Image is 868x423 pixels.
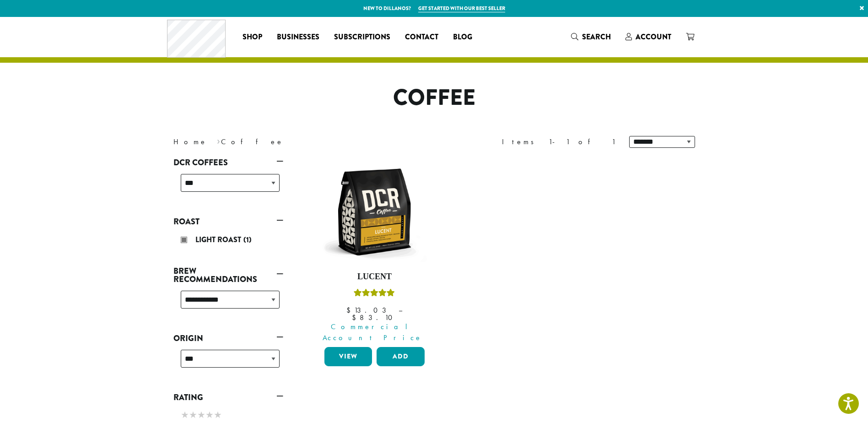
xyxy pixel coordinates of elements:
[324,347,372,366] a: View
[346,305,354,315] span: $
[453,32,472,43] span: Blog
[322,272,427,282] h4: Lucent
[173,170,283,203] div: DCR Coffees
[167,85,702,111] h1: Coffee
[195,234,243,245] span: Light Roast
[243,32,262,43] span: Shop
[181,408,189,422] span: ★
[564,29,618,44] a: Search
[405,32,438,43] span: Contact
[173,287,283,320] div: Brew Recommendations
[243,234,252,245] span: (1)
[418,5,505,12] a: Get started with our best seller
[346,305,390,315] bdi: 13.03
[377,347,425,366] button: Add
[352,313,397,322] bdi: 83.10
[217,133,220,147] span: ›
[173,137,207,146] a: Home
[334,32,390,43] span: Subscriptions
[322,159,427,343] a: LucentRated 5.00 out of 5 Commercial Account Price
[173,229,283,252] div: Roast
[173,331,283,346] a: Origin
[173,390,283,405] a: Rating
[173,263,283,287] a: Brew Recommendations
[205,408,214,422] span: ★
[277,32,319,43] span: Businesses
[502,136,615,147] div: Items 1-1 of 1
[197,408,205,422] span: ★
[636,32,671,42] span: Account
[189,408,197,422] span: ★
[399,305,402,315] span: –
[214,408,222,422] span: ★
[322,159,427,265] img: DCR-12oz-Lucent-Stock-scaled.png
[318,321,427,343] span: Commercial Account Price
[173,136,421,147] nav: Breadcrumb
[582,32,611,42] span: Search
[354,287,395,301] div: Rated 5.00 out of 5
[352,313,360,322] span: $
[235,30,270,44] a: Shop
[173,214,283,229] a: Roast
[173,155,283,170] a: DCR Coffees
[173,346,283,379] div: Origin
